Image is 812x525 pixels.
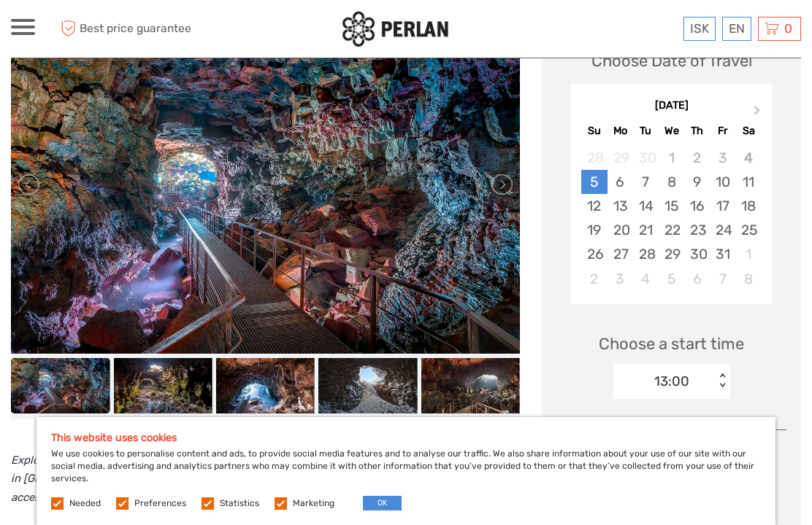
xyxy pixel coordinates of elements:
[608,146,633,170] div: Not available Monday, September 29th, 2025
[293,497,334,510] label: Marketing
[633,218,659,242] div: Choose Tuesday, October 21st, 2025
[581,267,607,291] div: Choose Sunday, November 2nd, 2025
[342,11,448,47] img: 288-6a22670a-0f57-43d8-a107-52fbc9b92f2c_logo_small.jpg
[581,194,607,218] div: Choose Sunday, October 12th, 2025
[633,194,659,218] div: Choose Tuesday, October 14th, 2025
[113,358,212,413] img: 7c9f5080d9ea4cb2b674b1f5a8666a92_slider_thumbnail.jpg
[220,497,259,510] label: Statistics
[710,121,735,141] div: Fr
[318,358,417,413] img: 59e997b92bb94fd2a493a58596261e2f_slider_thumbnail.jpeg
[633,170,659,194] div: Choose Tuesday, October 7th, 2025
[684,170,710,194] div: Choose Thursday, October 9th, 2025
[608,121,633,141] div: Mo
[710,242,735,266] div: Choose Friday, October 31st, 2025
[659,146,684,170] div: Not available Wednesday, October 1st, 2025
[710,170,735,194] div: Choose Friday, October 10th, 2025
[608,267,633,291] div: Choose Monday, November 3rd, 2025
[581,242,607,266] div: Choose Sunday, October 26th, 2025
[690,21,709,36] span: ISK
[608,170,633,194] div: Choose Monday, October 6th, 2025
[51,432,761,444] h5: This website uses cookies
[608,242,633,266] div: Choose Monday, October 27th, 2025
[608,218,633,242] div: Choose Monday, October 20th, 2025
[69,497,101,510] label: Needed
[421,358,519,413] img: 04bc02cf8edc480a932b81acc8f0efba_slider_thumbnail.jpeg
[659,218,684,242] div: Choose Wednesday, October 22nd, 2025
[11,454,518,504] i: Explore the magnificent lava tunnel Raufarhólshellir, one of the longest and best-known lava tube...
[654,372,689,391] div: 13:00
[581,146,607,170] div: Not available Sunday, September 28th, 2025
[168,23,185,40] button: Open LiveChat chat widget
[684,146,710,170] div: Not available Thursday, October 2nd, 2025
[659,267,684,291] div: Choose Wednesday, November 5th, 2025
[782,21,794,36] span: 0
[581,218,607,242] div: Choose Sunday, October 19th, 2025
[581,121,607,141] div: Su
[659,194,684,218] div: Choose Wednesday, October 15th, 2025
[599,332,744,355] span: Choose a start time
[747,102,770,125] button: Next Month
[735,218,761,242] div: Choose Saturday, October 25th, 2025
[659,242,684,266] div: Choose Wednesday, October 29th, 2025
[684,194,710,218] div: Choose Thursday, October 16th, 2025
[659,170,684,194] div: Choose Wednesday, October 8th, 2025
[363,496,402,510] button: OK
[608,194,633,218] div: Choose Monday, October 13th, 2025
[735,194,761,218] div: Choose Saturday, October 18th, 2025
[710,267,735,291] div: Choose Friday, November 7th, 2025
[633,121,659,141] div: Tu
[710,146,735,170] div: Not available Friday, October 3rd, 2025
[57,17,209,41] span: Best price guarantee
[591,50,752,72] div: Choose Date of Travel
[216,358,315,413] img: 910aa2ce597a47ffa6f4dec05d732baf_slider_thumbnail.jpeg
[735,121,761,141] div: Sa
[37,417,775,525] div: We use cookies to personalise content and ads, to provide social media features and to analyse ou...
[571,98,772,114] div: [DATE]
[11,358,110,413] img: 3a4f43def25c4cc9b291d77a3c09a20a_slider_thumbnail.jpg
[684,121,710,141] div: Th
[684,242,710,266] div: Choose Thursday, October 30th, 2025
[633,146,659,170] div: Not available Tuesday, September 30th, 2025
[735,170,761,194] div: Choose Saturday, October 11th, 2025
[633,267,659,291] div: Choose Tuesday, November 4th, 2025
[134,497,186,510] label: Preferences
[716,373,728,389] div: < >
[633,242,659,266] div: Choose Tuesday, October 28th, 2025
[684,267,710,291] div: Choose Thursday, November 6th, 2025
[735,267,761,291] div: Choose Saturday, November 8th, 2025
[11,15,520,354] img: 3a4f43def25c4cc9b291d77a3c09a20a_main_slider.jpg
[581,170,607,194] div: Choose Sunday, October 5th, 2025
[710,218,735,242] div: Choose Friday, October 24th, 2025
[20,26,165,37] p: We're away right now. Please check back later!
[735,242,761,266] div: Choose Saturday, November 1st, 2025
[575,146,767,291] div: month 2025-10
[722,17,751,41] div: EN
[735,146,761,170] div: Not available Saturday, October 4th, 2025
[710,194,735,218] div: Choose Friday, October 17th, 2025
[684,218,710,242] div: Choose Thursday, October 23rd, 2025
[659,121,684,141] div: We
